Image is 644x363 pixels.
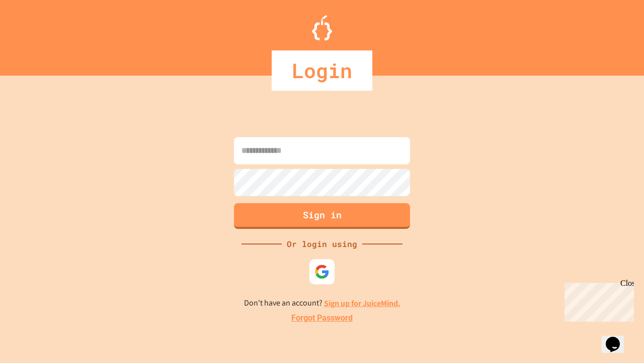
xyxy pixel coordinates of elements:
div: Chat with us now!Close [4,4,69,64]
iframe: chat widget [602,323,634,353]
iframe: chat widget [560,279,634,322]
p: Don't have an account? [244,297,400,310]
button: Sign in [234,203,410,229]
div: Login [272,50,372,91]
img: google-icon.svg [314,264,330,279]
img: Logo.svg [312,15,332,40]
a: Forgot Password [291,312,353,324]
a: Sign up for JuiceMind. [324,298,400,309]
div: Or login using [282,238,362,250]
